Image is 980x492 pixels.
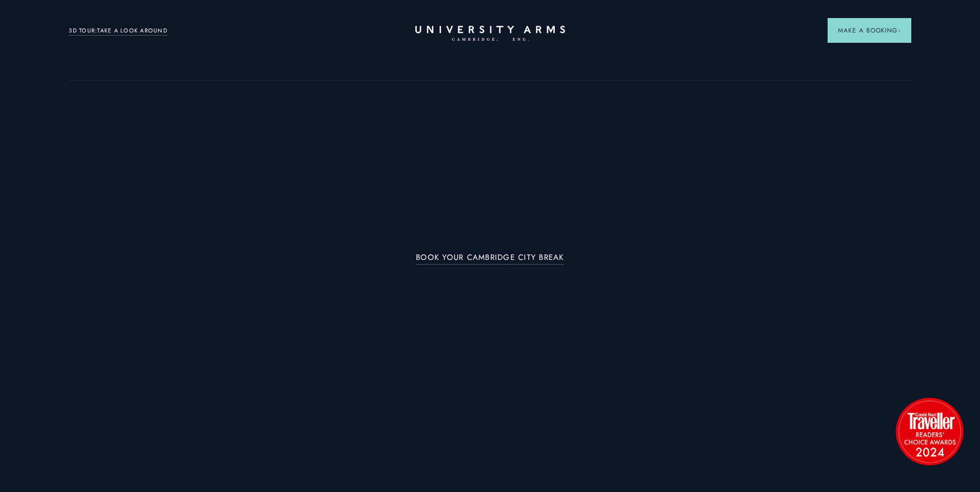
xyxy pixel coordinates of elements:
[891,392,968,470] img: image-2524eff8f0c5d55edbf694693304c4387916dea5-1501x1501-png
[897,29,901,32] img: Arrow icon
[415,26,565,42] a: Home
[416,253,564,265] a: BOOK YOUR CAMBRIDGE CITY BREAK
[838,26,901,35] span: Make a Booking
[828,18,911,43] button: Make a BookingArrow icon
[69,26,167,36] a: 3D TOUR:TAKE A LOOK AROUND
